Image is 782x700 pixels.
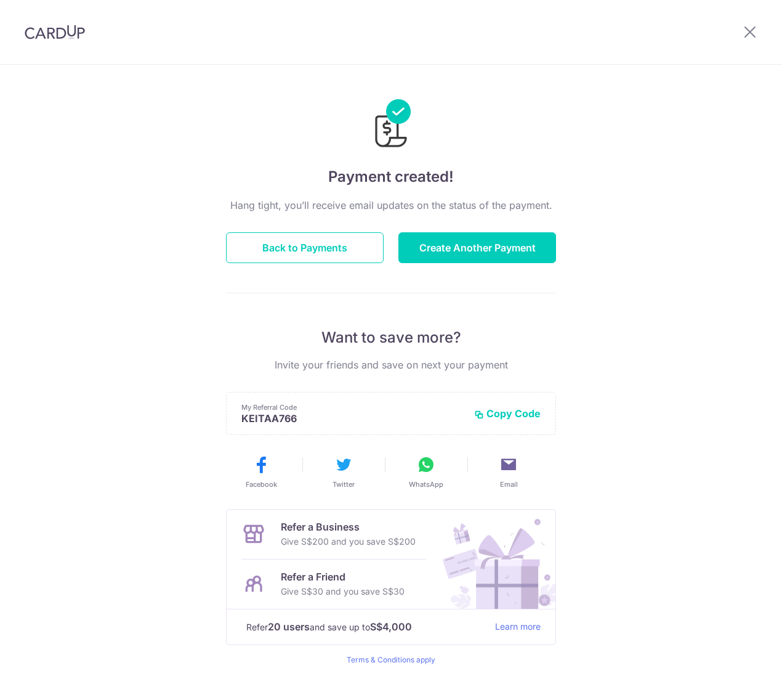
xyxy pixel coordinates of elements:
a: Learn more [495,619,541,635]
p: Invite your friends and save on next your payment [226,357,556,372]
span: Facebook [246,479,277,489]
strong: S$4,000 [370,619,412,634]
p: Refer a Friend [281,569,405,584]
button: Copy Code [474,407,541,420]
p: Want to save more? [226,328,556,348]
p: My Referral Code [241,402,464,412]
button: Email [472,455,545,489]
strong: 20 users [268,619,310,634]
img: Refer [431,510,555,609]
p: Refer a Business [281,519,416,534]
p: KEITAA766 [241,412,464,425]
p: Refer and save up to [246,619,485,635]
h4: Payment created! [226,166,556,188]
p: Give S$30 and you save S$30 [281,584,405,599]
a: Terms & Conditions apply [347,655,435,664]
button: Facebook [225,455,297,489]
button: Back to Payments [226,232,384,263]
img: CardUp [25,25,85,39]
button: Create Another Payment [398,232,556,263]
button: WhatsApp [390,455,462,489]
button: Twitter [307,455,380,489]
span: Email [500,479,518,489]
span: WhatsApp [409,479,443,489]
span: Twitter [333,479,355,489]
img: Payments [371,99,411,151]
p: Hang tight, you’ll receive email updates on the status of the payment. [226,198,556,213]
p: Give S$200 and you save S$200 [281,534,416,549]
